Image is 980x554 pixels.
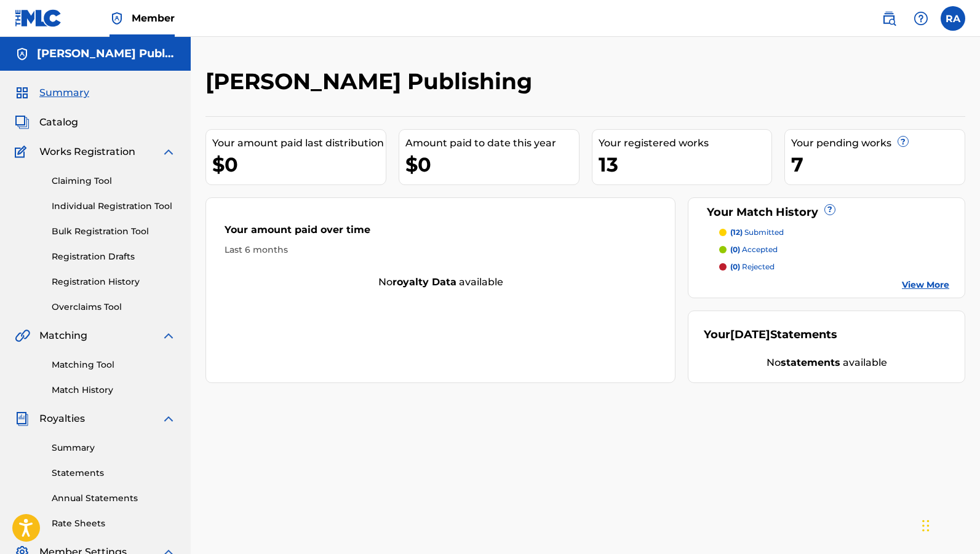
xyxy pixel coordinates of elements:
[161,144,176,159] img: expand
[15,47,30,61] img: Accounts
[825,205,835,215] span: ?
[15,85,89,100] a: SummarySummary
[52,517,176,530] a: Rate Sheets
[902,279,949,291] a: View More
[39,115,78,130] span: Catalog
[704,204,949,221] div: Your Match History
[730,227,784,238] p: submitted
[52,250,176,263] a: Registration Drafts
[882,11,896,26] img: search
[909,6,933,31] div: Help
[15,144,31,159] img: Works Registration
[15,328,30,343] img: Matching
[39,144,135,159] span: Works Registration
[791,136,965,151] div: Your pending works
[52,275,176,288] a: Registration History
[15,411,30,426] img: Royalties
[15,115,78,130] a: CatalogCatalog
[110,11,124,26] img: Top Rightsholder
[161,411,176,426] img: expand
[52,441,176,454] a: Summary
[877,6,901,31] a: Public Search
[225,223,656,243] div: Your amount paid over time
[39,328,87,343] span: Matching
[212,136,386,151] div: Your amount paid last distribution
[704,326,837,343] div: Your Statements
[39,85,89,100] span: Summary
[206,275,675,290] div: No available
[52,225,176,238] a: Bulk Registration Tool
[52,301,176,314] a: Overclaims Tool
[392,276,456,288] strong: royalty data
[15,9,62,27] img: MLC Logo
[599,151,772,178] div: 13
[599,136,772,151] div: Your registered works
[52,467,176,480] a: Statements
[941,6,965,31] div: User Menu
[205,68,538,95] h2: [PERSON_NAME] Publishing
[15,115,30,130] img: Catalog
[730,262,740,271] span: (0)
[52,200,176,213] a: Individual Registration Tool
[39,411,85,426] span: Royalties
[52,175,176,188] a: Claiming Tool
[730,261,775,272] p: rejected
[719,261,949,272] a: (0) rejected
[730,228,743,237] span: (12)
[946,363,980,462] iframe: Resource Center
[405,136,579,151] div: Amount paid to date this year
[212,151,386,178] div: $0
[15,85,30,100] img: Summary
[225,243,656,256] div: Last 6 months
[730,245,740,254] span: (0)
[719,227,949,238] a: (12) submitted
[52,358,176,371] a: Matching Tool
[405,151,579,178] div: $0
[922,507,930,544] div: Drag
[914,11,928,26] img: help
[132,11,175,25] span: Member
[704,355,949,370] div: No available
[730,244,778,255] p: accepted
[37,47,176,61] h5: Rhoda Addiman Publishing
[791,151,965,178] div: 7
[52,492,176,505] a: Annual Statements
[918,495,980,554] iframe: Chat Widget
[781,357,840,368] strong: statements
[161,328,176,343] img: expand
[52,384,176,397] a: Match History
[719,244,949,255] a: (0) accepted
[730,328,770,341] span: [DATE]
[898,137,908,146] span: ?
